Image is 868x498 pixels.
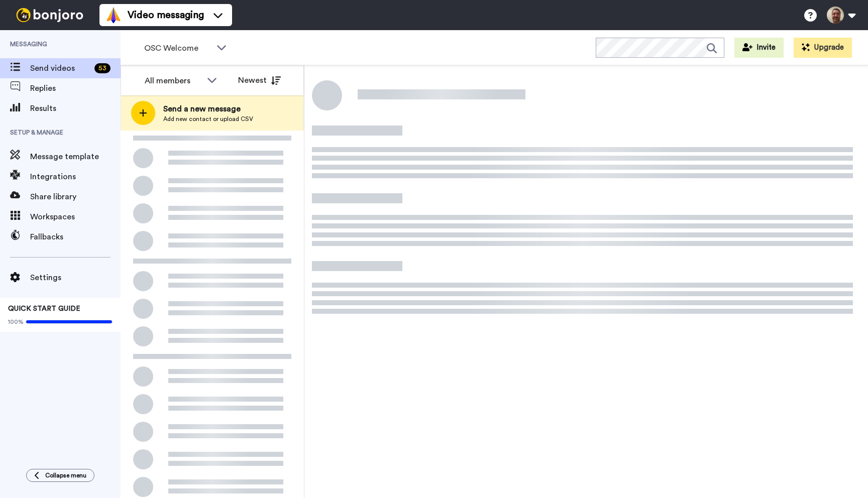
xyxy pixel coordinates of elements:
[94,63,111,73] div: 53
[105,7,122,23] img: vm-color.svg
[30,82,121,94] span: Replies
[8,305,80,312] span: QUICK START GUIDE
[734,38,784,58] button: Invite
[8,318,24,326] span: 100%
[30,191,121,203] span: Share library
[145,75,202,87] div: All members
[30,62,90,74] span: Send videos
[30,272,121,284] span: Settings
[30,102,121,114] span: Results
[12,8,87,22] img: bj-logo-header-white.svg
[30,151,121,163] span: Message template
[30,211,121,223] span: Workspaces
[794,38,852,58] button: Upgrade
[163,115,253,123] span: Add new contact or upload CSV
[231,70,288,90] button: Newest
[163,103,253,115] span: Send a new message
[30,231,121,243] span: Fallbacks
[144,42,211,54] span: OSC Welcome
[26,469,94,482] button: Collapse menu
[30,171,121,183] span: Integrations
[128,8,204,22] span: Video messaging
[45,471,86,479] span: Collapse menu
